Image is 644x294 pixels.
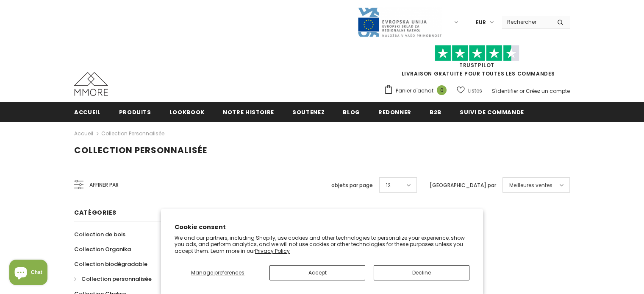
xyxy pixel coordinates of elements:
span: Meilleures ventes [509,181,552,190]
span: Listes [468,87,482,95]
a: Panier d'achat 0 [384,84,451,97]
img: Cas MMORE [74,72,108,96]
button: Manage preferences [175,265,261,280]
span: B2B [430,108,441,116]
span: Manage preferences [191,269,244,276]
span: Lookbook [169,108,205,116]
span: Notre histoire [223,108,274,116]
span: Collection personnalisée [74,144,207,156]
inbox-online-store-chat: Shopify online store chat [7,260,50,287]
a: Javni Razpis [357,18,442,25]
button: Accept [269,265,365,280]
span: Blog [343,108,360,116]
span: Collection biodégradable [74,260,147,268]
span: Affiner par [89,180,119,190]
a: TrustPilot [459,62,494,69]
a: Collection personnalisée [74,272,152,286]
a: B2B [430,102,441,121]
span: Catégories [74,208,117,217]
span: LIVRAISON GRATUITE POUR TOUTES LES COMMANDES [384,49,570,77]
a: Accueil [74,102,101,121]
h2: Cookie consent [175,223,469,232]
a: Collection personnalisée [101,130,164,137]
a: soutenez [292,102,325,121]
span: Panier d'achat [396,87,433,95]
a: Listes [457,83,482,98]
img: Javni Razpis [357,7,442,38]
span: 0 [437,85,447,95]
button: Decline [374,265,469,280]
a: Accueil [74,129,93,139]
a: Notre histoire [223,102,274,121]
span: Collection de bois [74,230,125,238]
span: Collection Organika [74,245,131,253]
span: EUR [476,18,486,27]
span: Accueil [74,108,101,116]
a: Suivi de commande [460,102,524,121]
label: [GEOGRAPHIC_DATA] par [430,181,496,190]
span: 12 [386,181,391,190]
a: Créez un compte [526,87,570,95]
p: We and our partners, including Shopify, use cookies and other technologies to personalize your ex... [175,235,469,255]
span: or [519,87,525,95]
a: Privacy Policy [255,247,290,255]
span: Redonner [378,108,411,116]
a: Produits [119,102,151,121]
a: Redonner [378,102,411,121]
a: S'identifier [492,87,518,95]
a: Lookbook [169,102,205,121]
span: Suivi de commande [460,108,524,116]
input: Search Site [502,16,551,28]
a: Collection Organika [74,242,131,257]
span: soutenez [292,108,325,116]
label: objets par page [331,181,373,190]
img: Faites confiance aux étoiles pilotes [435,45,519,62]
a: Collection biodégradable [74,257,147,272]
a: Blog [343,102,360,121]
span: Produits [119,108,151,116]
a: Collection de bois [74,227,125,242]
span: Collection personnalisée [81,275,152,283]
